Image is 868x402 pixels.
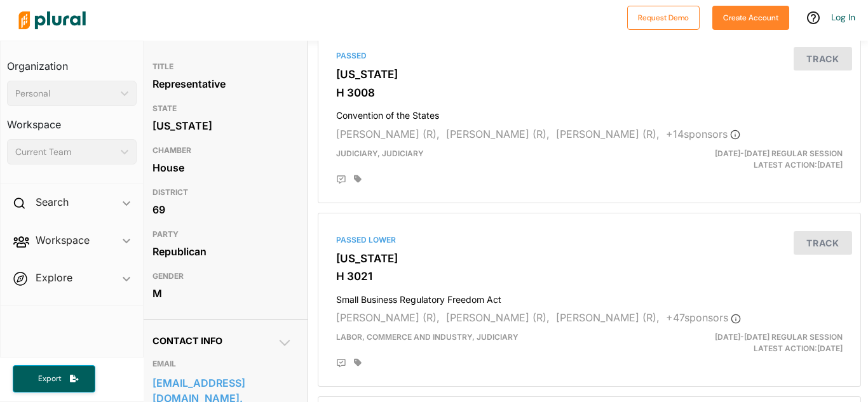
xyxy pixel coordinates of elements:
[336,358,346,368] div: Add Position Statement
[666,311,741,324] span: + 47 sponsor s
[36,195,69,209] h2: Search
[712,10,789,23] a: Create Account
[153,269,292,284] h3: GENDER
[446,128,550,140] span: [PERSON_NAME] (R),
[153,200,292,219] div: 69
[712,6,789,30] button: Create Account
[153,101,292,116] h3: STATE
[153,227,292,242] h3: PARTY
[7,106,137,134] h3: Workspace
[336,86,843,99] h3: H 3008
[794,231,852,255] button: Track
[336,288,843,305] h4: Small Business Regulatory Freedom Act
[677,148,852,171] div: Latest Action: [DATE]
[336,252,843,265] h3: [US_STATE]
[153,143,292,158] h3: CHAMBER
[153,116,292,135] div: [US_STATE]
[153,242,292,261] div: Republican
[715,332,843,342] span: [DATE]-[DATE] Regular Session
[7,48,137,76] h3: Organization
[627,10,700,23] a: Request Demo
[336,128,440,140] span: [PERSON_NAME] (R),
[627,6,700,30] button: Request Demo
[556,311,660,324] span: [PERSON_NAME] (R),
[336,68,843,81] h3: [US_STATE]
[336,50,843,62] div: Passed
[336,270,843,283] h3: H 3021
[794,47,852,70] button: Track
[153,158,292,177] div: House
[153,74,292,93] div: Representative
[13,365,95,392] button: Export
[354,175,362,184] div: Add tags
[831,11,855,23] a: Log In
[15,145,116,159] div: Current Team
[153,185,292,200] h3: DISTRICT
[336,332,519,342] span: Labor, Commerce and Industry, Judiciary
[153,356,292,372] h3: EMAIL
[153,284,292,303] div: M
[354,358,362,367] div: Add tags
[29,373,70,384] span: Export
[715,149,843,158] span: [DATE]-[DATE] Regular Session
[336,149,424,158] span: Judiciary, Judiciary
[336,234,843,246] div: Passed Lower
[15,87,116,100] div: Personal
[153,335,222,346] span: Contact Info
[336,104,843,121] h4: Convention of the States
[446,311,550,324] span: [PERSON_NAME] (R),
[677,332,852,354] div: Latest Action: [DATE]
[153,59,292,74] h3: TITLE
[666,128,740,140] span: + 14 sponsor s
[336,311,440,324] span: [PERSON_NAME] (R),
[556,128,660,140] span: [PERSON_NAME] (R),
[336,175,346,185] div: Add Position Statement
